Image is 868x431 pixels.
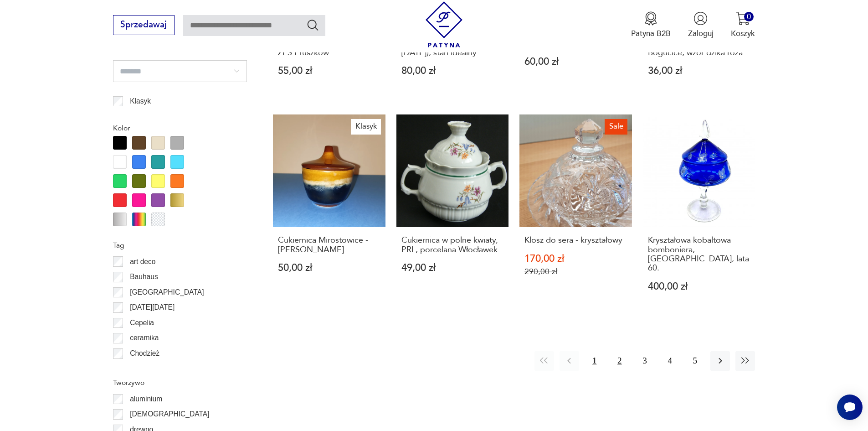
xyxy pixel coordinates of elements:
p: art deco [130,256,155,268]
h3: Cukiernica w polne kwiaty, PRL, porcelana Włocławek [401,236,504,254]
h3: Klosz do sera - kryształowy [524,236,627,245]
a: Cukiernica w polne kwiaty, PRL, porcelana WłocławekCukiernica w polne kwiaty, PRL, porcelana Włoc... [396,114,509,312]
a: Kryształowa kobaltowa bomboniera, Polska, lata 60.Kryształowa kobaltowa bomboniera, [GEOGRAPHIC_D... [643,114,755,312]
img: Ikona koszyka [736,11,750,26]
button: 1 [585,351,604,371]
p: aluminium [130,393,162,405]
button: Patyna B2B [631,11,671,39]
p: 400,00 zł [648,282,750,291]
button: Sprzedawaj [113,15,175,35]
iframe: Smartsupp widget button [837,395,863,420]
p: [GEOGRAPHIC_DATA] [130,286,204,298]
p: 36,00 zł [648,66,750,76]
p: Cepelia [130,317,154,329]
h3: Kryształowa kobaltowa bomboniera, [GEOGRAPHIC_DATA], lata 60. [648,236,750,273]
img: Ikonka użytkownika [693,11,708,26]
p: Koszyk [731,28,755,39]
button: 0Koszyk [731,11,755,39]
button: 4 [660,351,680,371]
p: 80,00 zł [401,66,504,76]
button: 3 [635,351,654,371]
button: Szukaj [306,18,319,31]
h3: Cukiernica Mirostowice - [PERSON_NAME] [278,236,380,254]
p: 55,00 zł [278,66,380,76]
h3: Pojemnik z przykrywką do kuchni, porcelana Bogucice, wzór dzika róża [648,30,750,57]
h3: Biało-niebieska cukiernica z Porcelany Książ ([DATE]-[DATE]), stan idealny [401,30,504,57]
p: Zaloguj [688,28,714,39]
p: Patyna B2B [631,28,671,39]
p: [DEMOGRAPHIC_DATA] [130,408,209,420]
div: 0 [744,12,754,21]
p: Chodzież [130,348,159,359]
button: Zaloguj [688,11,714,39]
p: Kolor [113,122,247,134]
p: 290,00 zł [524,267,627,276]
p: ceramika [130,332,159,344]
p: Bauhaus [130,271,158,283]
img: Patyna - sklep z meblami i dekoracjami vintage [421,1,467,47]
p: 49,00 zł [401,263,504,273]
a: Ikona medaluPatyna B2B [631,11,671,39]
button: 2 [610,351,629,371]
p: 170,00 zł [524,254,627,264]
p: Klasyk [130,95,151,107]
p: Tworzywo [113,377,247,389]
a: SaleKlosz do sera - kryształowyKlosz do sera - kryształowy170,00 zł290,00 zł [519,114,632,312]
img: Ikona medalu [644,11,658,26]
p: 60,00 zł [524,57,627,67]
a: KlasykCukiernica Mirostowice - Adam SadulskiCukiernica Mirostowice - [PERSON_NAME]50,00 zł [273,114,385,312]
button: 5 [685,351,705,371]
p: Ćmielów [130,363,157,375]
h3: Cukiernica Emka, proj. [GEOGRAPHIC_DATA], ZPS Pruszków [278,30,380,57]
a: Sprzedawaj [113,22,175,29]
p: [DATE][DATE] [130,301,175,313]
p: 50,00 zł [278,263,380,273]
p: Tag [113,239,247,251]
